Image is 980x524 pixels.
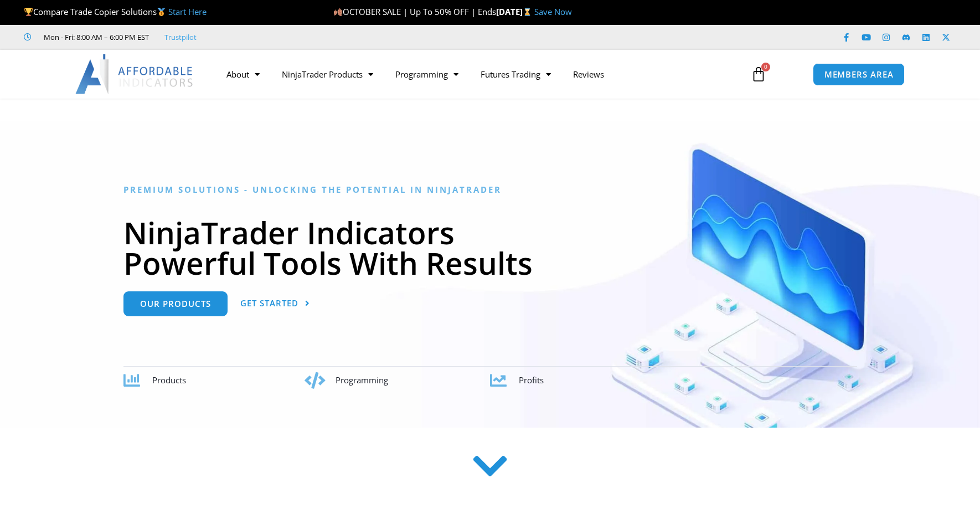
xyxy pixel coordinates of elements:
[123,291,228,316] a: Our Products
[734,58,783,90] a: 0
[215,61,271,87] a: About
[215,61,738,87] nav: Menu
[384,61,470,87] a: Programming
[152,374,186,386] span: Products
[333,6,496,17] span: OCTOBER SALE | Up To 50% OFF | Ends
[271,61,384,87] a: NinjaTrader Products
[168,6,207,17] a: Start Here
[240,291,310,316] a: Get Started
[562,61,615,87] a: Reviews
[336,374,388,386] span: Programming
[123,184,857,195] h6: Premium Solutions - Unlocking the Potential in NinjaTrader
[470,61,562,87] a: Futures Trading
[123,217,857,278] h1: NinjaTrader Indicators Powerful Tools With Results
[164,30,197,44] a: Trustpilot
[523,8,532,16] img: ⌛
[813,63,905,86] a: MEMBERS AREA
[240,299,298,307] span: Get Started
[496,6,534,17] strong: [DATE]
[140,300,211,308] span: Our Products
[75,54,194,94] img: LogoAI | Affordable Indicators – NinjaTrader
[761,63,770,71] span: 0
[824,70,894,79] span: MEMBERS AREA
[334,8,342,16] img: 🍂
[519,374,544,386] span: Profits
[157,8,166,16] img: 🥇
[534,6,572,17] a: Save Now
[24,6,207,17] span: Compare Trade Copier Solutions
[41,30,149,44] span: Mon - Fri: 8:00 AM – 6:00 PM EST
[24,8,33,16] img: 🏆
